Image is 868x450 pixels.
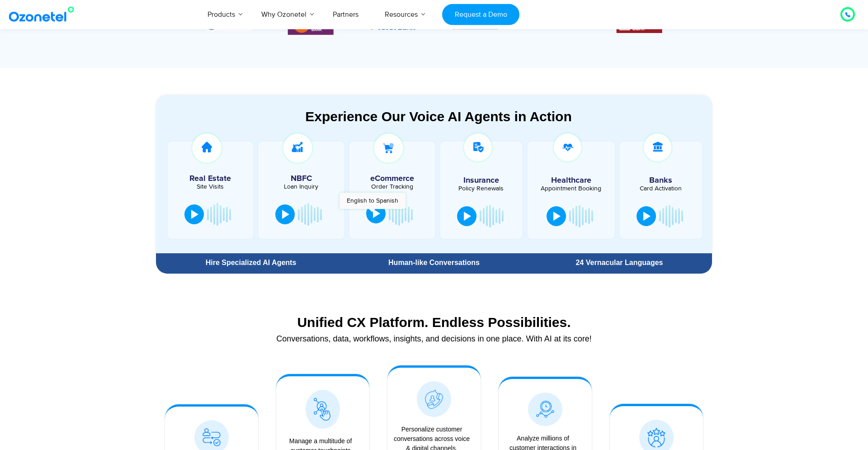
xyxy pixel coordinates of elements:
[354,175,430,183] h5: eCommerce
[452,19,498,30] div: 2 / 6
[617,17,662,33] div: 4 / 6
[534,176,608,185] h5: Healthcare
[172,184,249,190] div: Site Visits
[354,184,430,190] div: Order Tracking
[263,175,340,183] h5: NBFC
[617,17,662,33] img: Picture12.png
[370,21,416,30] img: Picture8.png
[370,19,416,30] div: 1 / 6
[160,314,708,330] div: Unified CX Platform. Endless Possibilities.
[165,109,712,124] div: Experience Our Voice AI Agents in Action
[160,259,341,266] div: Hire Specialized AI Agents
[346,259,522,266] div: Human-like Conversations
[160,335,708,343] div: Conversations, data, workflows, insights, and decisions in one place. With AI at its core!
[531,259,708,266] div: 24 Vernacular Languages
[263,184,340,190] div: Loan Inquiry
[442,4,519,25] a: Request a Demo
[172,175,249,183] h5: Real Estate
[624,176,698,185] h5: Banks
[445,185,518,192] div: Policy Renewals
[534,19,580,30] div: 3 / 6
[445,176,518,185] h5: Insurance
[624,185,698,192] div: Card Activation
[534,185,608,192] div: Appointment Booking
